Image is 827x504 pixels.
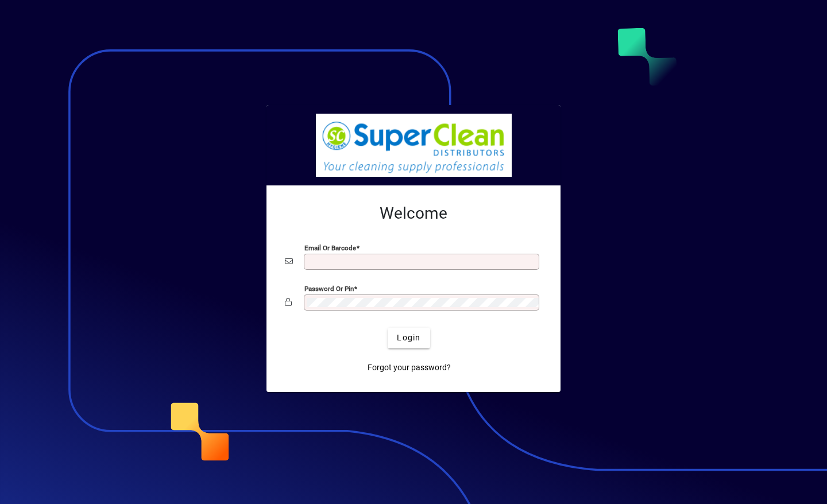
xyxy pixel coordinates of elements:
span: Login [397,332,420,344]
mat-label: Email or Barcode [304,243,356,251]
mat-label: Password or Pin [304,284,354,292]
button: Login [388,328,430,348]
a: Forgot your password? [363,358,455,378]
span: Forgot your password? [368,362,451,374]
h2: Welcome [285,204,542,223]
